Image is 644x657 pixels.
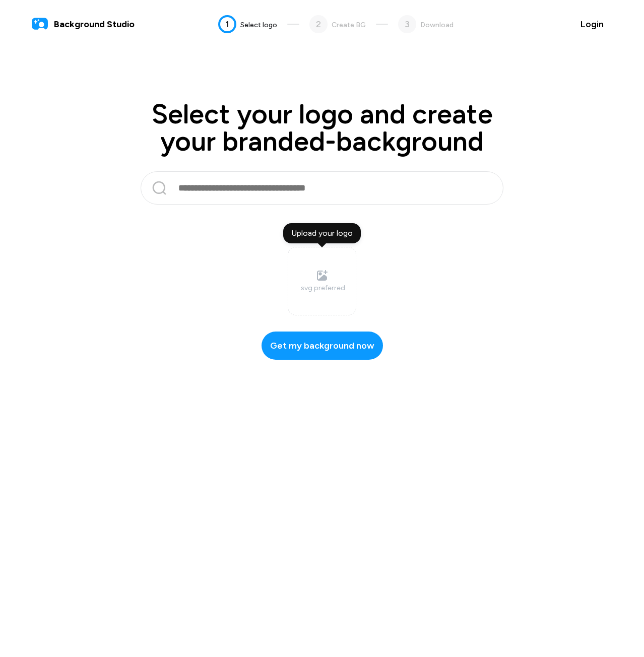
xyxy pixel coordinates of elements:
[32,16,48,32] img: logo
[225,18,229,31] span: 1
[581,18,604,31] span: Login
[283,223,361,243] div: Upload your logo
[316,18,321,31] span: 2
[262,332,383,360] button: Get my background now
[240,21,277,29] span: Select logo
[405,18,410,31] span: 3
[420,21,454,29] span: Download
[270,339,374,353] span: Get my background now
[32,16,135,32] a: Background Studio
[299,283,345,293] div: .svg preferred
[572,12,612,36] button: Login
[95,101,549,155] h1: Select your logo and create your branded-background
[54,18,135,31] span: Background Studio
[332,21,366,29] span: Create BG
